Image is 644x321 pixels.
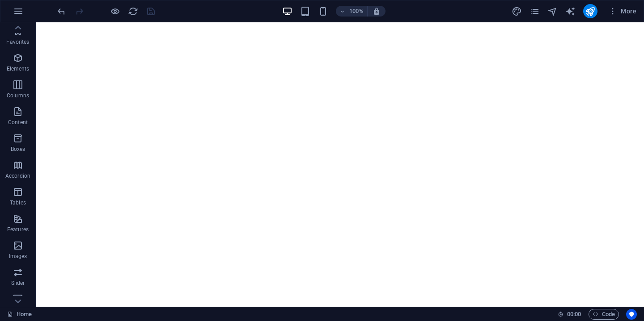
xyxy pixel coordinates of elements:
p: Elements [7,65,30,72]
button: More [605,4,640,18]
p: Features [7,226,29,233]
span: : [573,311,575,317]
span: More [608,7,636,16]
button: Code [589,309,619,320]
i: On resize automatically adjust zoom level to fit chosen device. [373,7,381,15]
i: Pages (Ctrl+Alt+S) [530,6,540,17]
span: Code [593,309,615,320]
p: Accordion [5,172,30,179]
button: 100% [336,6,368,17]
p: Slider [11,279,25,287]
i: Undo: Change HTML (Ctrl+Z) [56,6,67,17]
button: reload [127,6,138,17]
button: design [512,6,522,17]
a: Click to cancel selection. Double-click to open Pages [7,309,32,320]
i: Reload page [128,6,138,17]
p: Images [9,253,27,260]
button: undo [56,6,67,17]
p: Favorites [6,38,29,46]
p: Content [8,119,28,126]
button: text_generator [565,6,576,17]
i: AI Writer [565,6,576,17]
button: navigator [547,6,558,17]
p: Boxes [11,146,25,153]
p: Columns [7,92,29,99]
h6: 100% [349,6,364,17]
p: Tables [10,199,26,206]
span: 00 00 [567,309,581,320]
h6: Session time [558,309,581,320]
button: Usercentrics [626,309,637,320]
i: Design (Ctrl+Alt+Y) [512,6,522,17]
button: pages [530,6,540,17]
button: publish [583,4,597,18]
